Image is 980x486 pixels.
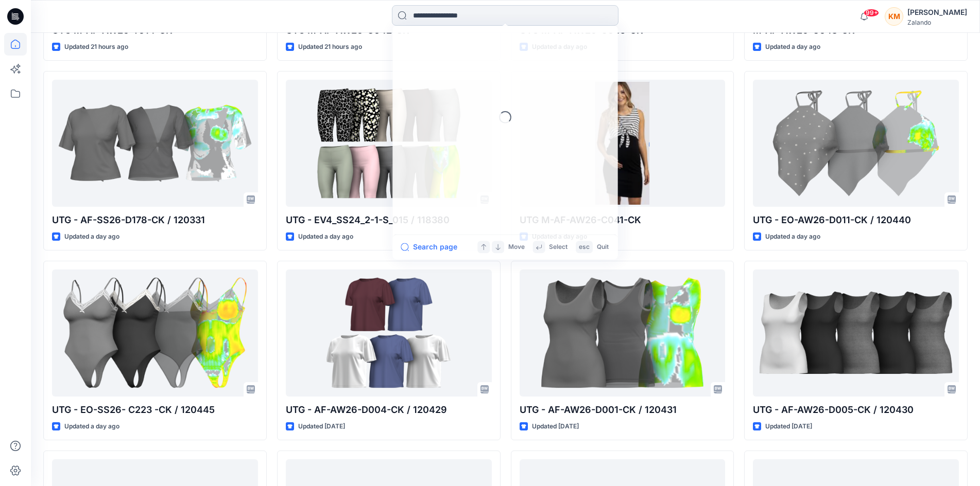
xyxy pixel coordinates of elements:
p: Select [549,242,568,252]
p: Updated [DATE] [298,421,345,432]
a: UTG M-AF-AW26-C041-CK [520,80,726,206]
p: Updated [DATE] [532,421,579,432]
p: Updated a day ago [64,421,119,432]
p: UTG - AF-AW26-D005-CK / 120430 [753,403,959,417]
p: Move [508,242,525,252]
div: KM [885,7,903,26]
p: UTG - AF-SS26-D178-CK / 120331 [52,213,258,227]
p: UTG - AF-AW26-D001-CK / 120431 [520,403,726,417]
a: UTG - AF-SS26-D178-CK / 120331 [52,80,258,206]
a: UTG - AF-AW26-D005-CK / 120430 [753,269,959,396]
p: UTG - AF-AW26-D004-CK / 120429 [286,403,492,417]
p: Updated a day ago [765,231,820,242]
p: esc [579,242,590,252]
p: Updated [DATE] [765,421,812,432]
a: UTG - AF-AW26-D001-CK / 120431 [520,269,726,396]
p: Updated 21 hours ago [298,42,362,52]
p: UTG - EV4_SS24_2-1-S_015 / 118380 [286,213,492,227]
div: [PERSON_NAME] [907,6,967,19]
a: UTG - EV4_SS24_2-1-S_015 / 118380 [286,80,492,206]
button: Search page [401,241,457,253]
a: UTG - AF-AW26-D004-CK / 120429 [286,269,492,396]
p: Updated 21 hours ago [64,42,128,52]
p: Updated a day ago [64,231,119,242]
div: Zalando [907,19,967,26]
p: UTG - EO-AW26-D011-CK / 120440 [753,213,959,227]
p: Updated a day ago [298,231,353,242]
a: UTG - EO-AW26-D011-CK / 120440 [753,80,959,206]
p: Updated a day ago [765,42,820,52]
span: 99+ [864,9,879,17]
a: UTG - EO-SS26- C223 -CK / 120445 [52,269,258,396]
p: UTG M-AF-AW26-C041-CK [520,213,726,227]
p: Quit [597,242,609,252]
p: UTG - EO-SS26- C223 -CK / 120445 [52,403,258,417]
